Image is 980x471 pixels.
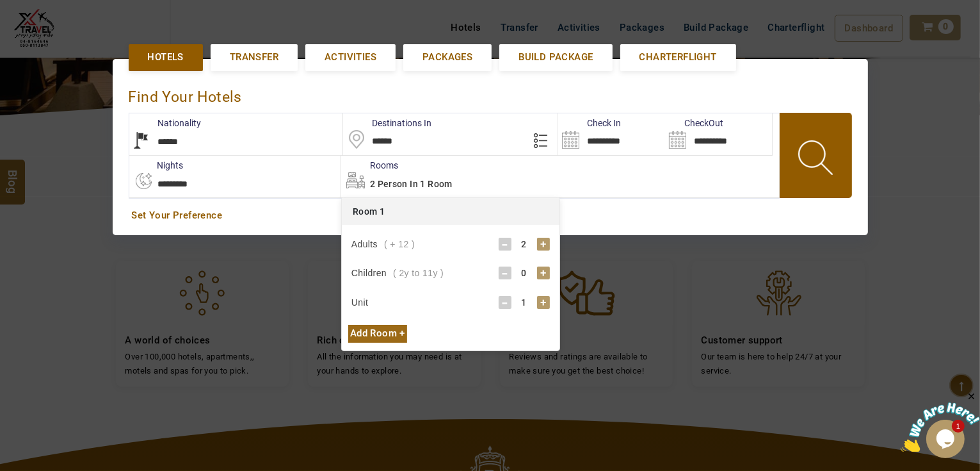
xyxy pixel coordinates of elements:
iframe: chat widget [901,391,980,452]
div: - [499,296,511,309]
div: + [537,267,550,279]
span: Transfer [230,51,278,64]
a: Transfer [211,44,298,70]
a: Set Your Preference [132,209,849,222]
a: Charterflight [620,44,736,70]
label: Nationality [129,117,202,129]
a: Activities [305,44,396,70]
div: Unit [351,296,375,309]
span: Activities [325,51,376,64]
label: CheckOut [665,117,723,129]
label: Destinations In [343,117,431,129]
div: + [537,238,550,251]
div: Find Your Hotels [129,75,852,113]
span: Packages [422,51,472,64]
div: - [499,238,511,251]
div: + [537,296,550,309]
span: Hotels [148,51,184,64]
div: 0 [511,267,537,279]
a: Build Package [499,44,612,70]
label: Rooms [341,159,398,172]
div: Adults [351,238,415,251]
span: Charterflight [639,51,717,64]
div: 2 [511,238,537,251]
span: 2 Person in 1 Room [370,179,453,189]
a: Hotels [129,44,203,70]
span: Room 1 [353,206,385,217]
label: nights [129,159,184,172]
div: Children [351,267,444,279]
a: Packages [403,44,492,70]
label: Check In [558,117,621,129]
input: Search [665,113,772,155]
input: Search [558,113,665,155]
div: Add Room + [348,325,407,342]
div: 1 [511,296,537,309]
span: ( 2y to 11y ) [393,268,444,278]
div: - [499,267,511,279]
span: ( + 12 ) [384,239,415,249]
span: Build Package [518,51,593,64]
